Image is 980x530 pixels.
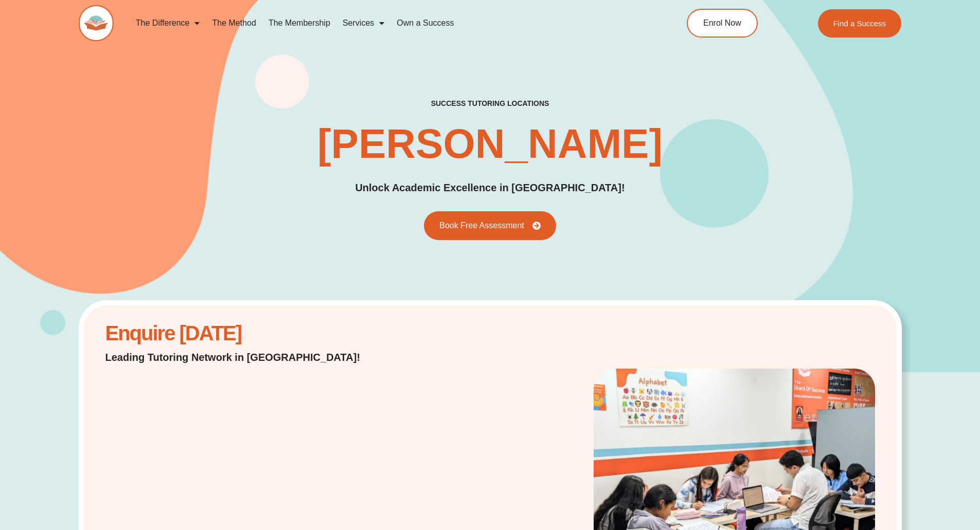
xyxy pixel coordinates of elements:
[833,20,886,27] span: Find a Success
[355,180,625,196] h2: Unlock Academic Excellence in [GEOGRAPHIC_DATA]!
[439,222,524,230] span: Book Free Assessment
[105,350,387,364] h2: Leading Tutoring Network in [GEOGRAPHIC_DATA]!
[390,11,460,35] a: Own a Success
[818,9,902,38] a: Find a Success
[105,327,387,340] h2: Enquire [DATE]
[431,99,549,108] h2: success tutoring locations
[130,11,206,35] a: The Difference
[206,11,262,35] a: The Method
[703,19,741,27] span: Enrol Now
[130,11,640,35] nav: Menu
[317,123,663,165] h2: [PERSON_NAME]
[336,11,390,35] a: Services
[262,11,336,35] a: The Membership
[424,211,556,240] a: Book Free Assessment
[687,9,758,38] a: Enrol Now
